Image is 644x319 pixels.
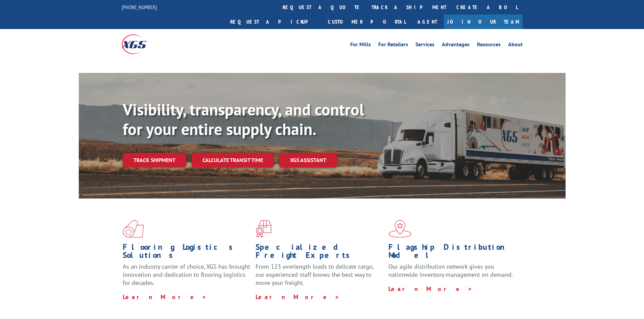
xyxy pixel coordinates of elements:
a: Resources [477,42,501,49]
img: xgs-icon-total-supply-chain-intelligence-red [123,220,144,238]
a: About [508,42,523,49]
a: Learn More > [123,293,207,301]
h1: Flagship Distribution Model [388,243,516,263]
a: Request a pickup [225,15,323,29]
a: XGS ASSISTANT [279,153,337,167]
a: Agent [411,15,444,29]
a: Learn More > [388,285,473,293]
img: xgs-icon-flagship-distribution-model-red [388,220,412,238]
a: Customer Portal [323,15,411,29]
b: Visibility, transparency, and control for your entire supply chain. [123,99,364,139]
a: Advantages [442,42,470,49]
img: xgs-icon-focused-on-flooring-red [256,220,271,238]
a: Calculate transit time [192,153,274,167]
span: Our agile distribution network gives you nationwide inventory management on demand. [388,263,513,278]
h1: Specialized Freight Experts [256,243,383,263]
h1: Flooring Logistics Solutions [123,243,251,263]
p: From 123 overlength loads to delicate cargo, our experienced staff knows the best way to move you... [256,263,383,293]
a: Services [415,42,434,49]
a: Join Our Team [444,15,523,29]
a: [PHONE_NUMBER] [122,4,157,10]
span: As an industry carrier of choice, XGS has brought innovation and dedication to flooring logistics... [123,263,250,287]
a: For Retailers [378,42,408,49]
a: Track shipment [123,153,186,167]
a: Learn More > [256,293,340,301]
a: For Mills [350,42,371,49]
